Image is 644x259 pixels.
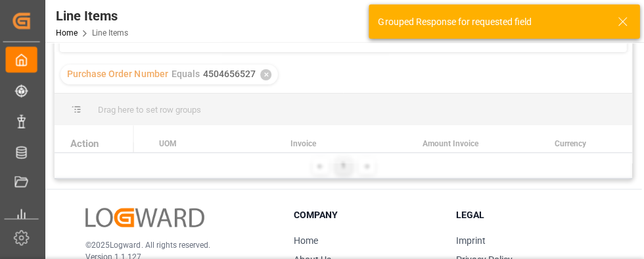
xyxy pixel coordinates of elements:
[294,235,319,245] a: Home
[455,235,485,245] a: Imprint
[379,15,605,29] div: Grouped Response for requested field
[57,6,129,26] div: Line Items
[294,208,440,221] h3: Company
[57,28,79,38] a: Home
[455,208,601,221] h3: Legal
[87,208,205,227] img: Logward Logo
[87,239,262,250] p: © 2025 Logward. All rights reserved.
